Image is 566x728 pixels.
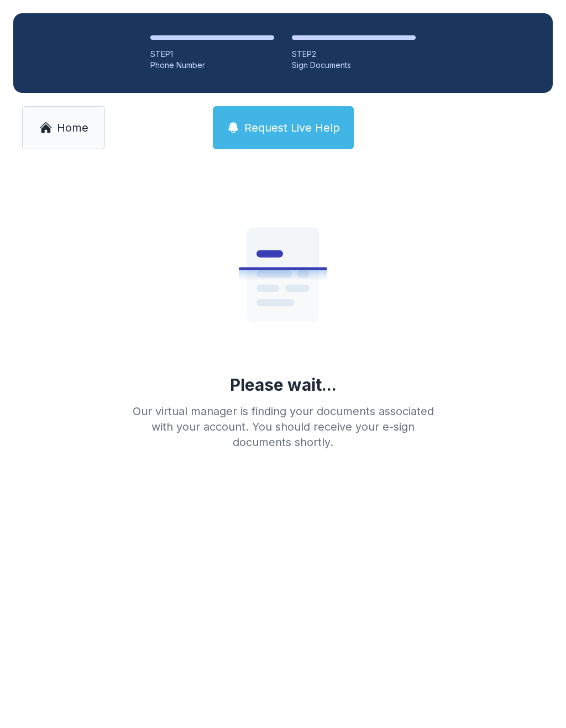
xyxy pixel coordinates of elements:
div: Our virtual manager is finding your documents associated with your account. You should receive yo... [124,404,442,450]
div: Please wait... [230,375,337,395]
span: Request Live Help [244,120,340,135]
div: Phone Number [150,60,274,71]
div: STEP 2 [292,49,416,60]
div: STEP 1 [150,49,274,60]
div: Sign Documents [292,60,416,71]
span: Home [57,120,88,135]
